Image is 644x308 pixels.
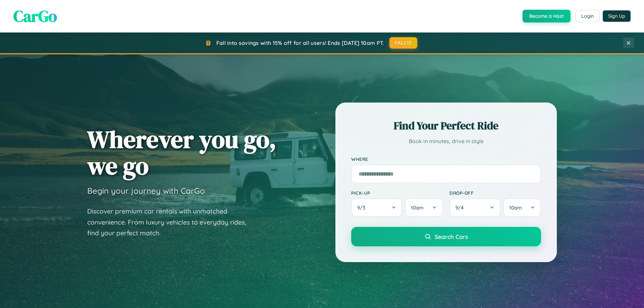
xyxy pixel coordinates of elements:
[389,37,418,49] button: FALL15
[87,126,276,179] h1: Wherever you go, we go
[87,206,255,239] p: Discover premium car rentals with unmatched convenience. From luxury vehicles to everyday rides, ...
[576,10,599,22] button: Login
[351,198,402,217] button: 9/3
[13,5,57,27] span: CarGo
[411,204,424,211] span: 10am
[405,198,443,217] button: 10am
[503,198,541,217] button: 10am
[603,10,631,22] button: Sign Up
[357,204,369,211] span: 9 / 3
[523,10,571,22] button: Become a Host
[216,40,384,46] span: Fall into savings with 15% off for all users! Ends [DATE] 10am PT.
[509,204,522,211] span: 10am
[449,190,541,196] label: Drop-off
[435,233,468,240] span: Search Cars
[351,227,541,246] button: Search Cars
[351,136,541,146] p: Book in minutes, drive in style
[351,190,443,196] label: Pick-up
[351,156,541,162] label: Where
[351,118,541,133] h2: Find Your Perfect Ride
[455,204,467,211] span: 9 / 4
[449,198,500,217] button: 9/4
[87,186,205,196] h3: Begin your journey with CarGo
